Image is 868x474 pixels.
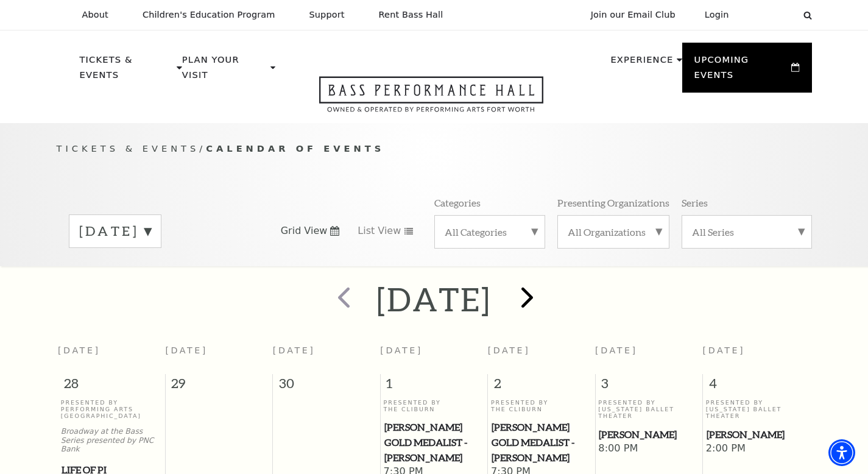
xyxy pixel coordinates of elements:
span: 4 [703,374,810,398]
label: All Series [692,225,802,238]
a: Open this option [275,76,587,123]
p: About [82,10,108,20]
p: Plan Your Visit [182,52,267,90]
span: [PERSON_NAME] Gold Medalist - [PERSON_NAME] [492,420,591,465]
p: Presented By [US_STATE] Ballet Theater [598,399,699,420]
span: [DATE] [165,345,208,355]
label: [DATE] [79,222,151,241]
span: [DATE] [273,345,316,355]
p: Experience [610,52,673,74]
span: 3 [596,374,702,398]
div: Accessibility Menu [828,439,855,466]
span: [DATE] [58,345,101,355]
span: Tickets & Events [57,143,200,154]
label: All Organizations [568,225,659,238]
span: List View [358,224,401,238]
span: 8:00 PM [598,442,699,456]
p: Broadway at the Bass Series presented by PNC Bank [61,427,162,454]
p: Children's Education Program [143,10,275,20]
p: Presenting Organizations [557,196,669,209]
span: Calendar of Events [206,143,384,154]
span: Grid View [281,224,328,238]
p: Support [309,10,345,20]
span: [DATE] [595,345,638,355]
span: [PERSON_NAME] [707,427,806,442]
p: Presented By Performing Arts [GEOGRAPHIC_DATA] [61,399,162,420]
span: [PERSON_NAME] [599,427,699,442]
p: Upcoming Events [694,52,789,90]
span: 30 [273,374,379,398]
p: Categories [434,196,481,209]
p: Series [682,196,708,209]
p: Presented By [US_STATE] Ballet Theater [706,399,807,420]
button: next [503,278,548,321]
span: [DATE] [703,345,746,355]
span: 2:00 PM [706,442,807,456]
h2: [DATE] [376,280,492,319]
button: prev [320,278,365,321]
span: 1 [381,374,487,398]
span: [PERSON_NAME] Gold Medalist - [PERSON_NAME] [384,420,484,465]
p: Rent Bass Hall [379,10,443,20]
span: 2 [488,374,595,398]
p: Presented By The Cliburn [384,399,485,413]
span: 29 [166,374,272,398]
p: / [57,141,812,157]
select: Select: [749,9,792,21]
p: Tickets & Events [80,52,174,90]
p: Presented By The Cliburn [491,399,592,413]
span: [DATE] [380,345,423,355]
label: All Categories [445,225,535,238]
span: 28 [58,374,165,398]
span: [DATE] [488,345,531,355]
